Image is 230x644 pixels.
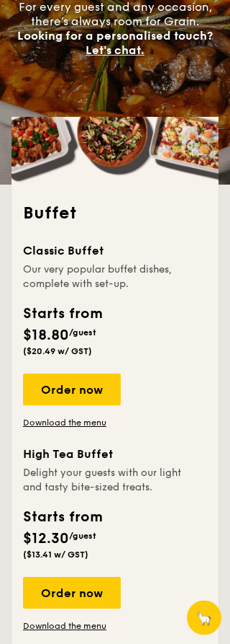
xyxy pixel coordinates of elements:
[23,243,191,260] div: Classic Buffet
[23,263,191,292] div: Our very popular buffet dishes, complete with set-up.
[195,610,213,627] span: 🦙
[23,203,207,226] h2: Buffet
[23,304,101,325] div: Starts from
[23,418,121,429] a: Download the menu
[23,621,121,632] a: Download the menu
[23,467,191,495] div: Delight your guests with our light and tasty bite-sized treats.
[23,347,92,357] span: ($20.49 w/ GST)
[23,578,121,609] div: Order now
[187,601,221,635] button: 🦙
[23,374,121,406] div: Order now
[69,328,96,338] span: /guest
[69,531,96,542] span: /guest
[86,44,144,58] span: Let's chat.
[23,550,88,560] span: ($13.41 w/ GST)
[23,507,101,529] div: Starts from
[23,531,69,548] span: $12.30
[17,30,213,43] span: Looking for a personalised touch?
[23,446,191,464] div: High Tea Buffet
[23,327,69,345] span: $18.80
